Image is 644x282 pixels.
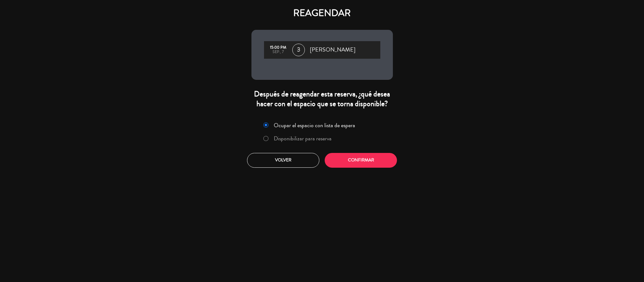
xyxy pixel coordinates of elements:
[267,50,289,54] div: sep., 7
[251,8,393,19] h4: REAGENDAR
[325,153,397,168] button: Confirmar
[292,44,305,56] span: 3
[267,46,289,50] div: 15:00 PM
[247,153,319,168] button: Volver
[251,89,393,109] div: Después de reagendar esta reserva, ¿qué desea hacer con el espacio que se torna disponible?
[274,122,355,128] label: Ocupar el espacio con lista de espera
[274,136,332,141] label: Disponibilizar para reserva
[310,45,355,55] span: [PERSON_NAME]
